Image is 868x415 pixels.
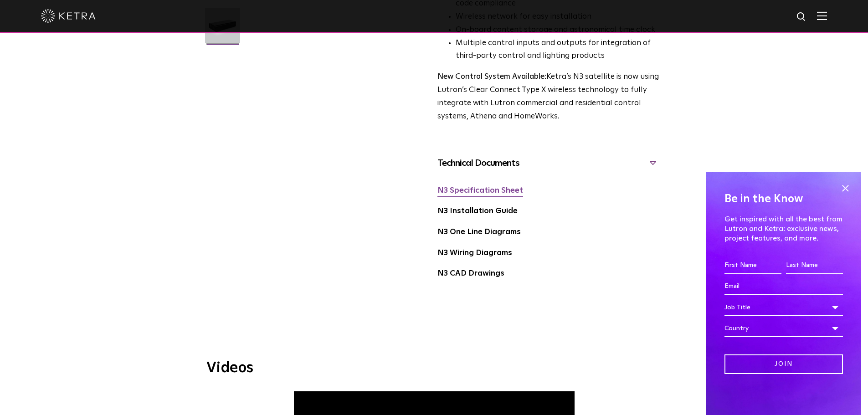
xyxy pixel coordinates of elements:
h4: Be in the Know [724,190,843,208]
img: search icon [796,11,807,23]
a: N3 Specification Sheet [437,187,523,195]
a: N3 Wiring Diagrams [437,249,512,257]
strong: New Control System Available: [437,73,546,81]
a: N3 CAD Drawings [437,270,504,277]
div: Country [724,320,843,337]
input: Last Name [786,257,843,274]
input: First Name [724,257,781,274]
h3: Videos [206,361,662,375]
p: Get inspired with all the best from Lutron and Ketra: exclusive news, project features, and more. [724,215,843,243]
input: Join [724,354,843,374]
a: N3 One Line Diagrams [437,228,521,236]
li: Multiple control inputs and outputs for integration of third-party control and lighting products [456,37,659,63]
a: N3 Installation Guide [437,207,518,215]
img: ketra-logo-2019-white [41,9,96,23]
img: Hamburger%20Nav.svg [817,11,827,20]
p: Ketra’s N3 satellite is now using Lutron’s Clear Connect Type X wireless technology to fully inte... [437,71,659,123]
div: Job Title [724,299,843,316]
input: Email [724,278,843,295]
div: Technical Documents [437,156,659,170]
